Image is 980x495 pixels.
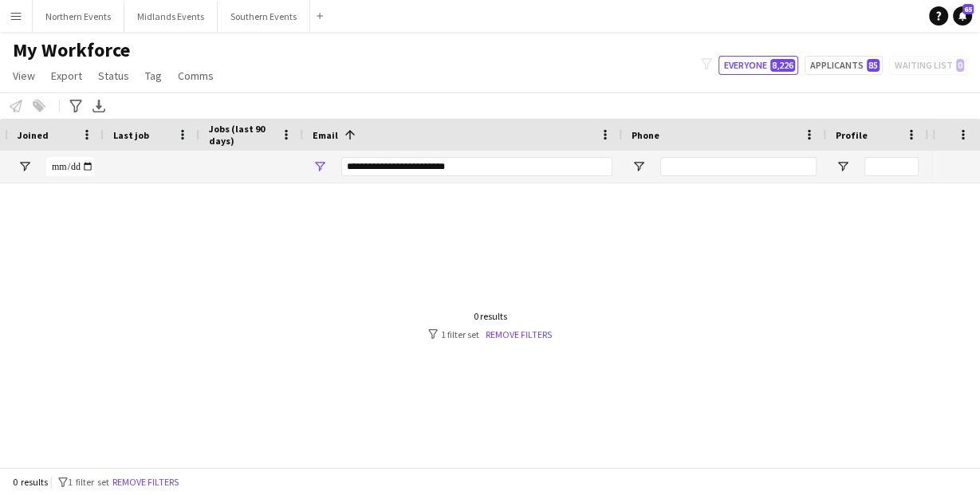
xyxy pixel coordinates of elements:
[145,69,162,83] span: Tag
[428,310,552,322] div: 0 results
[341,157,612,176] input: Email Filter Input
[13,38,130,62] span: My Workforce
[113,129,149,141] span: Last job
[313,159,327,174] button: Open Filter Menu
[51,69,82,83] span: Export
[13,69,35,83] span: View
[836,159,850,174] button: Open Filter Menu
[770,59,795,72] span: 8,226
[6,65,41,86] a: View
[92,65,136,86] a: Status
[178,69,214,83] span: Comms
[18,129,49,141] span: Joined
[209,123,274,147] span: Jobs (last 90 days)
[45,65,89,86] a: Export
[124,1,218,32] button: Midlands Events
[98,69,129,83] span: Status
[805,56,883,75] button: Applicants85
[867,59,880,72] span: 85
[68,476,109,488] span: 1 filter set
[718,56,798,75] button: Everyone8,226
[109,473,182,491] button: Remove filters
[313,129,338,141] span: Email
[46,157,94,176] input: Joined Filter Input
[632,129,659,141] span: Phone
[953,6,972,26] a: 65
[864,157,919,176] input: Profile Filter Input
[962,4,974,14] span: 65
[486,328,552,340] a: Remove filters
[428,328,552,340] div: 1 filter set
[66,96,85,116] app-action-btn: Advanced filters
[632,159,646,174] button: Open Filter Menu
[218,1,310,32] button: Southern Events
[139,65,168,86] a: Tag
[836,129,868,141] span: Profile
[660,157,817,176] input: Phone Filter Input
[18,159,32,174] button: Open Filter Menu
[89,96,108,116] app-action-btn: Export XLSX
[33,1,124,32] button: Northern Events
[171,65,220,86] a: Comms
